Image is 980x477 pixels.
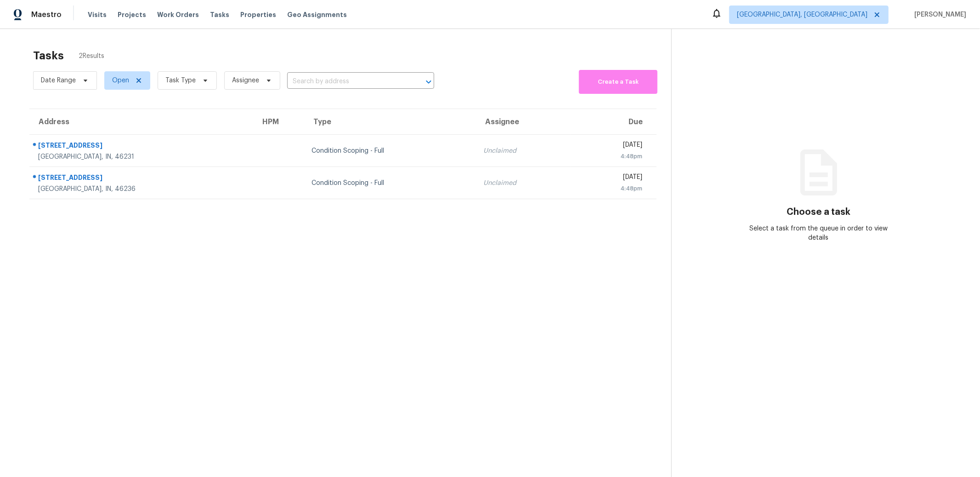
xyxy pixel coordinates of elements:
button: Create a Task [579,70,657,94]
th: HPM [253,109,304,135]
span: Properties [240,10,276,19]
h3: Choose a task [787,207,850,217]
span: Tasks [210,11,229,18]
div: 4:48pm [578,152,642,161]
h2: Tasks [33,51,64,60]
div: [DATE] [578,172,642,184]
span: [GEOGRAPHIC_DATA], [GEOGRAPHIC_DATA] [737,10,867,19]
div: [GEOGRAPHIC_DATA], IN, 46231 [38,152,246,161]
span: 2 Results [79,52,104,61]
th: Assignee [476,109,571,135]
div: 4:48pm [578,184,642,193]
span: Create a Task [583,77,653,87]
div: Condition Scoping - Full [312,178,469,188]
span: Visits [88,10,107,19]
div: [GEOGRAPHIC_DATA], IN, 46236 [38,184,246,194]
button: Open [422,75,435,88]
div: Unclaimed [484,178,563,188]
div: [DATE] [578,140,642,152]
span: Projects [118,10,146,19]
span: [PERSON_NAME] [911,10,966,19]
span: Geo Assignments [287,10,347,19]
th: Due [571,109,657,135]
span: Work Orders [157,10,199,19]
span: Open [112,76,129,85]
span: Date Range [41,76,76,85]
th: Address [29,109,253,135]
div: Condition Scoping - Full [312,146,469,155]
div: Unclaimed [484,146,563,155]
div: [STREET_ADDRESS] [38,173,246,184]
div: Select a task from the queue in order to view details [745,224,892,242]
input: Search by address [287,75,408,89]
div: [STREET_ADDRESS] [38,141,246,152]
th: Type [304,109,476,135]
span: Task Type [165,76,196,85]
span: Assignee [232,76,259,85]
span: Maestro [31,10,62,19]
